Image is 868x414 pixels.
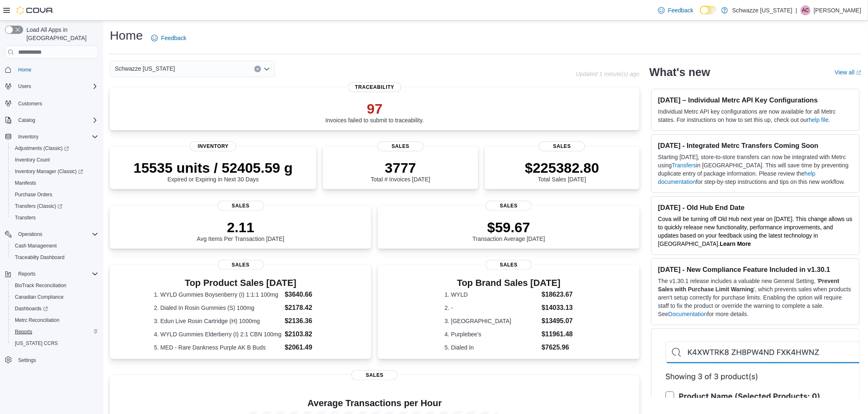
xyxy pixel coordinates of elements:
[2,268,102,280] button: Reports
[377,141,424,151] span: Sales
[15,180,36,186] span: Manifests
[110,27,143,44] h1: Home
[12,167,86,176] a: Inventory Manager (Classic)
[15,99,45,109] a: Customers
[325,100,424,117] p: 97
[576,71,640,77] p: Updated 1 minute(s) ago
[12,292,98,302] span: Canadian Compliance
[254,66,261,72] button: Clear input
[12,201,66,211] a: Transfers (Classic)
[8,240,102,252] button: Cash Management
[15,98,98,108] span: Customers
[445,343,538,352] dt: 5. Dialed In
[15,64,98,75] span: Home
[197,219,285,236] p: 2.11
[263,66,270,72] button: Open list of options
[12,201,98,211] span: Transfers (Classic)
[445,290,538,299] dt: 1. WYLD
[835,69,861,76] a: View allExternal link
[12,315,98,325] span: Metrc Reconciliation
[445,304,538,312] dt: 2. -
[12,338,61,348] a: [US_STATE] CCRS
[12,252,68,262] a: Traceabilty Dashboard
[12,252,98,262] span: Traceabilty Dashboard
[814,5,861,15] p: [PERSON_NAME]
[720,240,751,247] a: Learn More
[802,5,809,15] span: AC
[154,304,282,312] dt: 2. Dialed In Rosin Gummies (S) 100mg
[351,370,398,380] span: Sales
[12,213,39,223] a: Transfers
[12,190,56,200] a: Purchase Orders
[15,355,98,365] span: Settings
[542,343,573,352] dd: $7625.96
[12,281,70,290] a: BioTrack Reconciliation
[658,96,853,104] h3: [DATE] – Individual Metrc API Key Configurations
[2,81,102,92] button: Users
[190,141,236,151] span: Inventory
[18,133,38,140] span: Inventory
[12,327,98,337] span: Reports
[12,338,98,348] span: Washington CCRS
[669,311,707,317] a: Documentation
[8,280,102,291] button: BioTrack Reconciliation
[8,166,102,177] a: Inventory Manager (Classic)
[154,330,282,338] dt: 4. WYLD Gummies Elderberry (I) 2:1 CBN 100mg
[285,329,327,339] dd: $2103.82
[8,338,102,349] button: [US_STATE] CCRS
[445,317,538,325] dt: 3. [GEOGRAPHIC_DATA]
[5,60,98,388] nav: Complex example
[12,190,98,200] span: Purchase Orders
[15,294,64,300] span: Canadian Compliance
[18,357,36,364] span: Settings
[650,66,710,79] h2: What's new
[15,317,59,324] span: Metrc Reconciliation
[658,216,853,247] span: Cova will be turning off Old Hub next year on [DATE]. This change allows us to quickly release ne...
[12,167,98,176] span: Inventory Manager (Classic)
[8,326,102,338] button: Reports
[15,355,39,365] a: Settings
[445,330,538,338] dt: 4. Purplebee's
[15,132,42,142] button: Inventory
[18,117,35,124] span: Catalog
[154,290,282,299] dt: 1. WYLD Gummies Boysenberry (I) 1:1:1 100mg
[525,159,599,183] div: Total Sales [DATE]
[371,159,430,176] p: 3777
[15,328,32,335] span: Reports
[542,329,573,339] dd: $11961.48
[12,178,39,188] a: Manifests
[15,203,62,209] span: Transfers (Classic)
[15,81,34,91] button: Users
[12,327,36,337] a: Reports
[15,132,98,142] span: Inventory
[700,6,717,14] input: Dark Mode
[148,30,190,46] a: Feedback
[17,6,54,14] img: Cova
[12,315,63,325] a: Metrc Reconciliation
[472,219,545,236] p: $59.67
[472,219,545,242] div: Transaction Average [DATE]
[161,34,186,42] span: Feedback
[15,115,98,125] span: Catalog
[15,145,69,152] span: Adjustments (Classic)
[486,260,532,270] span: Sales
[658,107,853,124] p: Individual Metrc API key configurations are now available for all Metrc states. For instructions ...
[658,141,853,150] h3: [DATE] - Integrated Metrc Transfers Coming Soon
[15,157,50,163] span: Inventory Count
[445,278,573,288] h3: Top Brand Sales [DATE]
[15,81,98,91] span: Users
[2,114,102,126] button: Catalog
[2,64,102,76] button: Home
[8,291,102,303] button: Canadian Compliance
[15,115,38,125] button: Catalog
[15,254,64,261] span: Traceabilty Dashboard
[285,290,327,300] dd: $3640.66
[15,243,57,249] span: Cash Management
[8,212,102,224] button: Transfers
[12,155,98,165] span: Inventory Count
[658,265,853,274] h3: [DATE] - New Compliance Feature Included in v1.30.1
[12,241,98,251] span: Cash Management
[115,64,175,74] span: Schwazze [US_STATE]
[23,26,98,42] span: Load All Apps in [GEOGRAPHIC_DATA]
